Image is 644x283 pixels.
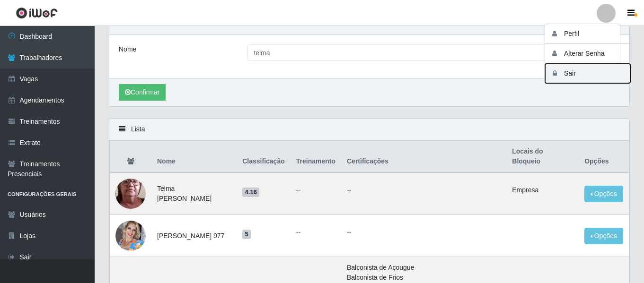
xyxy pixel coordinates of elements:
[247,44,620,61] input: Digite o Nome...
[151,215,237,257] td: [PERSON_NAME] 977
[545,64,630,83] button: Sair
[579,141,629,173] th: Opções
[237,141,291,173] th: Classificação
[119,44,136,54] label: Nome
[341,141,506,173] th: Certificações
[119,84,166,101] button: Confirmar
[584,186,623,202] button: Opções
[545,44,630,64] button: Alterar Senha
[16,7,58,19] img: CoreUI Logo
[584,228,623,244] button: Opções
[347,227,501,237] p: --
[109,119,629,140] div: Lista
[151,172,237,215] td: Telma [PERSON_NAME]
[296,185,335,195] ul: --
[242,188,259,197] span: 4.16
[512,185,573,195] li: Empresa
[296,227,335,237] ul: --
[347,185,501,195] p: --
[347,273,501,283] li: Balconista de Frios
[151,141,237,173] th: Nome
[242,230,251,239] span: 5
[545,24,630,44] button: Perfil
[347,263,501,273] li: Balconista de Açougue
[115,160,146,227] img: 1744294731442.jpeg
[506,141,579,173] th: Locais do Bloqueio
[115,215,146,256] img: 1691539665885.jpeg
[291,141,341,173] th: Treinamento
